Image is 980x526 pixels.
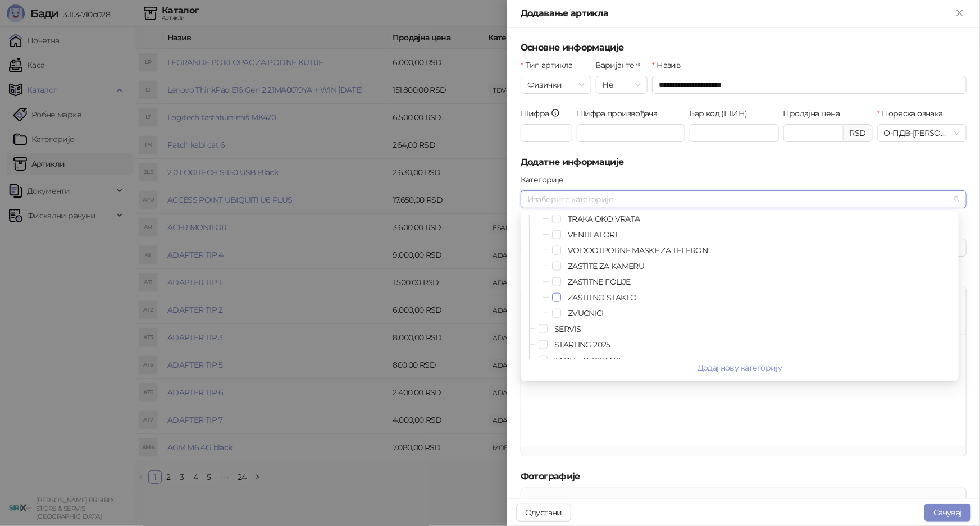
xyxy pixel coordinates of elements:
label: Шифра произвођача [577,107,664,120]
div: Додавање артикла [521,7,953,20]
span: STARTING 2025 [550,338,956,351]
label: Категорије [521,173,571,186]
span: Select VENTILATORI [552,230,561,239]
span: VENTILATORI [568,230,617,240]
span: VENTILATORI [563,228,956,241]
span: VODOOTPORNE MASKE ZA TELERON [563,244,956,257]
span: Select ZASTITE ZA KAMERU [552,262,561,271]
span: ZASTITE ZA KAMERU [568,261,644,271]
span: Select TABLE ZA PISANJE [539,356,548,365]
div: RSD [844,124,873,142]
span: Select SERVIS [539,324,548,333]
span: ZASTITE ZA KAMERU [563,259,956,273]
span: TRAKA OKO VRATA [563,212,956,226]
span: ZVUCNICI [568,308,604,318]
input: Назив [652,76,967,94]
span: SERVIS [550,322,956,336]
span: TRAKA OKO VRATA [568,214,640,224]
span: Не [603,76,641,93]
span: Select STARTING 2025 [539,340,548,349]
h5: Основне информације [521,41,967,54]
span: ZVUCNICI [563,307,956,320]
span: SERVIS [554,324,581,334]
button: Close [953,7,967,20]
span: О-ПДВ - [PERSON_NAME] ( 20,00 %) [884,125,960,141]
input: Шифра произвођача [577,124,685,142]
label: Тип артикла [521,59,580,71]
span: TABLE ZA PISANJE [554,355,623,365]
span: Физички [527,76,585,93]
span: TABLE ZA PISANJE [550,354,956,367]
input: Категорије [527,193,530,206]
span: Select ZASTITNE FOLIJE [552,277,561,286]
span: ZASTITNO STAKLO [568,292,636,303]
button: Сачувај [924,504,971,522]
span: VODOOTPORNE MASKE ZA TELERON [568,245,708,255]
span: Select ZVUCNICI [552,309,561,318]
h5: Фотографије [521,470,967,483]
button: Одустани [516,504,571,522]
label: Продајна цена [783,107,847,120]
span: STARTING 2025 [554,340,610,350]
span: Select TRAKA OKO VRATA [552,214,561,223]
span: ZASTITNE FOLIJE [563,275,956,289]
span: Select ZASTITNO STAKLO [552,293,561,302]
input: Бар код (ГТИН) [690,124,779,142]
label: Варијанте [596,59,648,71]
label: Шифра [521,107,567,120]
label: Пореска ознака [877,107,950,120]
span: Select VODOOTPORNE MASKE ZA TELERON [552,246,561,255]
h5: Додатне информације [521,155,967,169]
label: Назив [652,59,688,71]
label: Бар код (ГТИН) [690,107,754,120]
span: ZASTITNE FOLIJE [568,277,630,287]
span: ZASTITNO STAKLO [563,291,956,304]
button: Додај нову категорију [523,359,956,377]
